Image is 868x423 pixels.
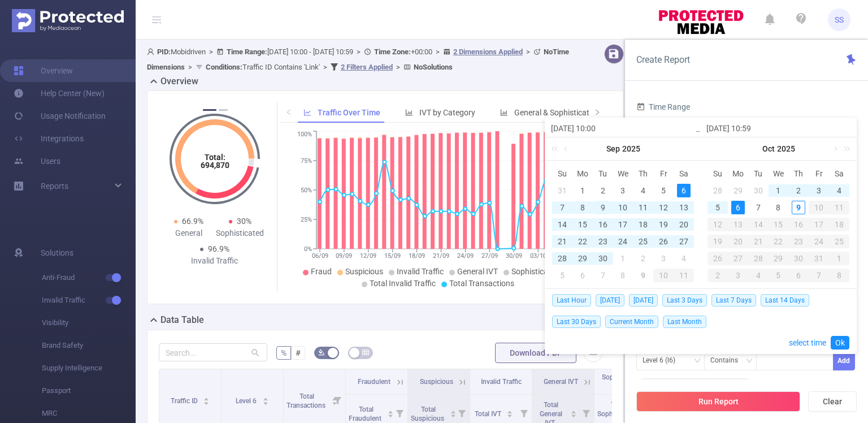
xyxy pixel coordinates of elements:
td: September 6, 2025 [674,182,694,199]
div: Level 6 (l6) [643,351,683,370]
span: Passport [42,379,136,402]
td: October 1, 2025 [769,182,789,199]
span: 96.9% [208,244,229,253]
span: Mobidriven [DATE] 10:00 - [DATE] 10:59 +00:00 [147,48,569,71]
td: September 13, 2025 [674,199,694,216]
td: October 27, 2025 [728,250,748,267]
td: September 30, 2025 [748,182,769,199]
button: Add [833,351,855,370]
div: 6 [731,201,745,214]
div: 2 [792,184,805,197]
td: October 6, 2025 [572,267,593,284]
div: 9 [792,201,805,214]
span: Last 3 Days [662,294,707,307]
i: icon: line-chart [303,109,311,116]
a: Overview [14,59,73,82]
div: 12 [657,201,670,214]
div: 20 [728,235,748,248]
div: 3 [728,269,748,282]
td: October 17, 2025 [809,216,829,233]
a: Oct [761,137,776,160]
div: 30 [596,252,610,265]
td: October 22, 2025 [769,233,789,250]
span: [DATE] [596,294,624,307]
th: Sat [674,165,694,182]
span: Su [552,169,572,179]
span: General IVT [457,267,498,276]
div: 25 [829,235,849,248]
button: Run Report [636,391,800,412]
a: Integrations [14,127,84,150]
div: 1 [576,184,589,197]
td: October 13, 2025 [728,216,748,233]
span: IVT by Category [419,108,475,117]
span: > [393,63,403,71]
a: Users [14,150,60,172]
a: Next month (PageDown) [830,137,840,160]
div: 27 [728,252,748,265]
a: select time [789,332,826,353]
div: 19 [708,235,728,248]
div: 22 [576,235,589,248]
div: 28 [555,252,569,265]
div: 1 [829,252,849,265]
a: Last year (Control + left) [549,137,564,160]
span: Invalid Traffic [42,289,136,312]
a: 2025 [776,137,796,160]
div: 7 [596,269,610,282]
td: September 14, 2025 [552,216,572,233]
u: 2 Filters Applied [341,63,393,71]
span: Anti-Fraud [42,266,136,289]
div: 1 [771,184,785,197]
span: Traffic Over Time [318,108,380,117]
div: 23 [596,235,610,248]
td: October 6, 2025 [728,199,748,216]
div: 16 [788,218,809,231]
td: November 5, 2025 [769,267,789,284]
td: September 15, 2025 [572,216,593,233]
td: October 23, 2025 [788,233,809,250]
td: October 2, 2025 [633,250,653,267]
tspan: 21/09 [433,252,449,260]
i: icon: bg-colors [318,349,325,356]
div: 14 [555,218,569,231]
td: September 3, 2025 [613,182,633,199]
div: 25 [636,235,650,248]
td: October 15, 2025 [769,216,789,233]
td: September 20, 2025 [674,216,694,233]
span: Last Hour [552,294,591,307]
div: 9 [636,269,650,282]
span: Solutions [41,241,73,264]
td: September 11, 2025 [633,199,653,216]
td: September 21, 2025 [552,233,572,250]
div: Sophisticated [215,227,266,239]
td: October 18, 2025 [829,216,849,233]
div: 8 [576,201,589,214]
div: Invalid Traffic [189,255,240,267]
td: October 16, 2025 [788,216,809,233]
td: September 30, 2025 [593,250,613,267]
span: We [769,169,789,179]
td: October 31, 2025 [809,250,829,267]
td: October 5, 2025 [708,199,728,216]
div: 3 [657,252,670,265]
div: 23 [788,235,809,248]
i: icon: down [746,357,753,365]
span: We [613,169,633,179]
span: Fr [653,169,674,179]
div: General [163,227,215,239]
td: October 7, 2025 [593,267,613,284]
a: Reports [41,175,68,197]
div: 15 [769,218,789,231]
button: 1 [203,109,216,111]
th: Thu [788,165,809,182]
div: 19 [657,218,670,231]
div: 18 [636,218,650,231]
div: 10 [653,269,674,282]
span: Th [788,169,809,179]
div: 22 [769,235,789,248]
b: PID: [157,48,171,56]
th: Fri [653,165,674,182]
b: Conditions : [206,63,242,71]
div: 6 [576,269,589,282]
